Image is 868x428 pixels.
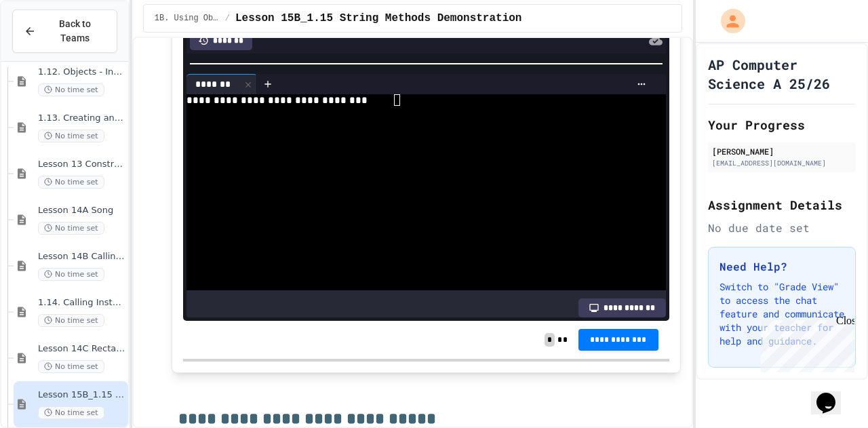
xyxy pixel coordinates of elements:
[38,159,125,170] span: Lesson 13 Constructors
[38,389,125,401] span: Lesson 15B_1.15 String Methods Demonstration
[38,205,125,216] span: Lesson 14A Song
[155,13,220,24] span: 1B. Using Objects and Methods
[708,115,856,134] h2: Your Progress
[44,17,106,45] span: Back to Teams
[38,360,104,373] span: No time set
[5,5,94,86] div: Chat with us now!Close
[708,220,856,236] div: No due date set
[38,113,125,124] span: 1.13. Creating and Initializing Objects: Constructors
[712,158,852,168] div: [EMAIL_ADDRESS][DOMAIN_NAME]
[235,10,521,26] span: Lesson 15B_1.15 String Methods Demonstration
[38,83,104,96] span: No time set
[38,251,125,262] span: Lesson 14B Calling Methods with Parameters
[12,9,117,53] button: Back to Teams
[38,222,104,235] span: No time set
[38,343,125,355] span: Lesson 14C Rectangle
[708,55,856,93] h1: AP Computer Science A 25/26
[38,268,104,281] span: No time set
[719,280,844,348] p: Switch to "Grade View" to access the chat feature and communicate with your teacher for help and ...
[707,5,749,37] div: My Account
[755,315,854,372] iframe: chat widget
[719,258,844,275] h3: Need Help?
[712,145,852,157] div: [PERSON_NAME]
[38,314,104,327] span: No time set
[38,297,125,309] span: 1.14. Calling Instance Methods
[38,176,104,189] span: No time set
[38,130,104,142] span: No time set
[811,374,854,414] iframe: chat widget
[38,66,125,78] span: 1.12. Objects - Instances of Classes
[225,13,230,24] span: /
[38,406,104,419] span: No time set
[708,195,856,214] h2: Assignment Details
